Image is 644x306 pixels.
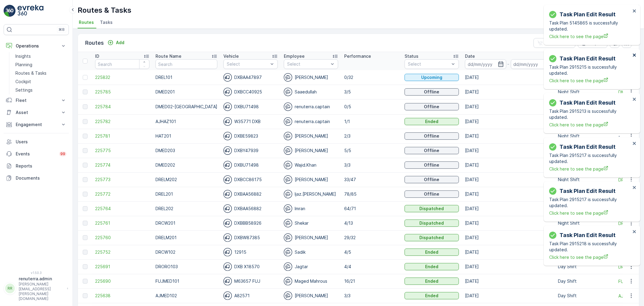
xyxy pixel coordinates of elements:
[284,88,292,96] img: svg%3e
[95,249,149,255] span: 225752
[155,59,217,69] input: Search
[95,293,149,299] a: 225638
[424,191,440,197] p: Offline
[462,230,555,245] td: [DATE]
[60,151,65,156] p: 99
[405,88,459,96] button: Offline
[13,69,69,77] a: Routes & Tasks
[95,220,149,226] a: 225761
[5,284,15,293] div: RR
[549,152,631,164] p: Task Plan 2915217 is successfully updated.
[559,54,616,63] p: Task Plan Edit Result
[83,279,88,284] div: Toggle Row Selected
[83,192,88,197] div: Toggle Row Selected
[15,62,32,68] p: Planning
[83,134,88,138] div: Toggle Row Selected
[549,122,631,128] a: Click here to see the page
[19,276,64,282] p: renuterra.admin
[95,59,149,69] input: Search
[284,277,338,285] div: Maged Mahrous
[16,175,66,181] p: Documents
[155,119,217,125] p: AJHAZ101
[4,276,69,301] button: RRrenuterra.admin[PERSON_NAME][EMAIL_ADDRESS][PERSON_NAME][DOMAIN_NAME]
[95,278,149,284] a: 225690
[95,148,149,154] a: 225775
[223,233,232,242] img: svg%3e
[405,74,459,81] button: Upcoming
[425,249,438,255] p: Ended
[462,274,555,288] td: [DATE]
[223,88,278,96] div: DXBCC40925
[284,219,338,227] div: Shekar
[13,86,69,94] a: Settings
[344,177,399,183] p: 33/47
[223,277,232,285] img: svg%3e
[405,249,459,256] button: Ended
[284,161,292,169] img: svg%3e
[16,109,57,116] p: Asset
[83,75,88,80] div: Toggle Row Selected
[95,191,149,197] span: 225772
[424,133,440,139] p: Offline
[284,73,338,82] div: [PERSON_NAME]
[462,172,555,187] td: [DATE]
[13,52,69,60] a: Insights
[223,262,232,271] img: svg%3e
[223,132,232,140] img: svg%3e
[462,85,555,99] td: [DATE]
[344,74,399,80] p: 0/32
[462,245,555,259] td: [DATE]
[549,166,631,172] span: Click here to see the page
[4,94,69,106] button: Fleet
[549,210,631,216] a: Click here to see the page
[284,233,338,242] div: [PERSON_NAME]
[223,233,278,242] div: DXBW87385
[405,118,459,125] button: Ended
[15,70,46,76] p: Routes & Tasks
[405,53,418,59] p: Status
[344,119,399,125] p: 1/1
[344,278,399,284] p: 16/21
[284,103,292,111] img: svg%3e
[15,53,31,59] p: Insights
[16,139,66,145] p: Users
[223,190,278,198] div: DXBAA56882
[549,254,631,260] a: Click here to see the page
[95,74,149,80] a: 225832
[223,219,278,227] div: DXBBB58926
[95,235,149,241] a: 225760
[462,114,555,129] td: [DATE]
[83,250,88,255] div: Toggle Row Selected
[284,277,292,285] img: svg%3e
[405,190,459,198] button: Offline
[344,293,399,299] p: 3/3
[462,99,555,114] td: [DATE]
[155,162,217,168] p: DMED202
[223,161,278,169] div: DXBU71498
[549,64,631,76] p: Task Plan 2915215 is successfully updated.
[559,99,616,107] p: Task Plan Edit Result
[155,74,217,80] p: DREL101
[13,77,69,86] a: Cockpit
[4,40,69,52] button: Operations
[95,177,149,183] a: 225773
[223,175,278,184] div: DXBCC86175
[95,89,149,95] a: 225785
[284,204,292,213] img: svg%3e
[223,291,232,300] img: svg%3e
[223,248,232,256] img: svg%3e
[425,264,438,270] p: Ended
[95,133,149,139] a: 225781
[15,79,31,85] p: Cockpit
[424,104,440,110] p: Offline
[284,233,292,242] img: svg%3e
[344,220,399,226] p: 4/13
[405,132,459,140] button: Offline
[284,190,292,198] img: svg%3e
[405,176,459,183] button: Offline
